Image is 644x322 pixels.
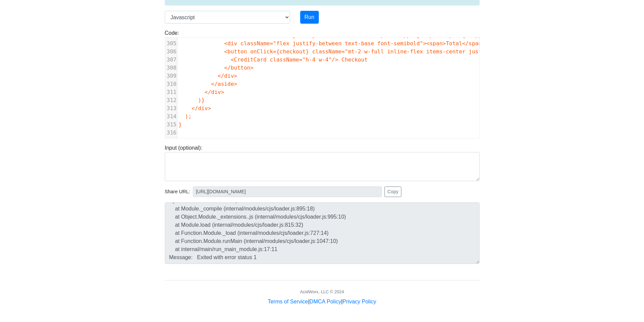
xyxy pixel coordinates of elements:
[192,105,211,112] span: </div>
[165,40,177,48] div: 305
[185,113,192,120] span: );
[165,121,177,129] div: 315
[224,65,253,71] span: </button>
[165,104,177,113] div: 313
[160,29,485,139] div: Code:
[218,73,237,79] span: </div>
[193,187,382,197] input: No share available yet
[165,129,177,137] div: 316
[165,88,177,96] div: 311
[179,121,182,128] span: }
[165,64,177,72] div: 308
[165,48,177,56] div: 306
[165,80,177,88] div: 310
[198,97,204,103] span: )}
[268,298,376,306] div: | |
[268,299,308,304] a: Terms of Service
[205,89,224,95] span: </div>
[211,81,237,87] span: </aside>
[342,299,376,304] a: Privacy Policy
[165,113,177,121] div: 314
[165,72,177,80] div: 309
[160,144,485,181] div: Input (optional):
[384,187,402,197] button: Copy
[165,188,190,196] span: Share URL:
[310,299,341,304] a: DMCA Policy
[300,11,319,24] button: Run
[165,96,177,104] div: 312
[165,56,177,64] div: 307
[224,40,609,47] span: <div className="flex justify-between text-base font-semibold"><span>Total</span><span>{fmt.format...
[231,56,368,63] span: <CreditCard className="h-4 w-4"/> Checkout
[300,289,344,295] div: AcidWorx, LLC © 2024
